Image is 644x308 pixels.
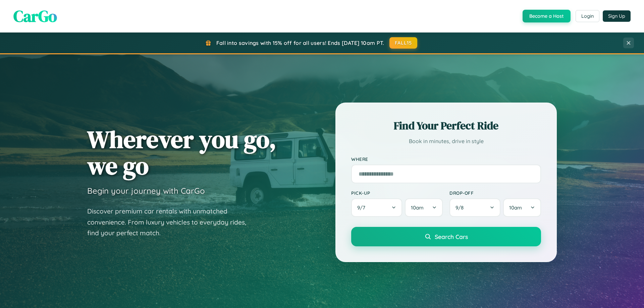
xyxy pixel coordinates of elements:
[351,190,443,196] label: Pick-up
[351,156,541,162] label: Where
[509,204,522,211] span: 10am
[13,5,57,27] span: CarGo
[87,186,205,196] h3: Begin your journey with CarGo
[351,227,541,246] button: Search Cars
[576,10,599,22] button: Login
[87,126,276,179] h1: Wherever you go, we go
[603,10,631,22] button: Sign Up
[503,198,541,217] button: 10am
[405,198,443,217] button: 10am
[435,233,468,240] span: Search Cars
[351,118,541,133] h2: Find Your Perfect Ride
[449,190,541,196] label: Drop-off
[351,136,541,146] p: Book in minutes, drive in style
[523,10,571,22] button: Become a Host
[216,40,384,46] span: Fall into savings with 15% off for all users! Ends [DATE] 10am PT.
[357,204,369,211] span: 9 / 7
[449,198,500,217] button: 9/8
[87,206,255,239] p: Discover premium car rentals with unmatched convenience. From luxury vehicles to everyday rides, ...
[351,198,402,217] button: 9/7
[389,37,418,49] button: FALL15
[411,204,424,211] span: 10am
[455,204,467,211] span: 9 / 8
